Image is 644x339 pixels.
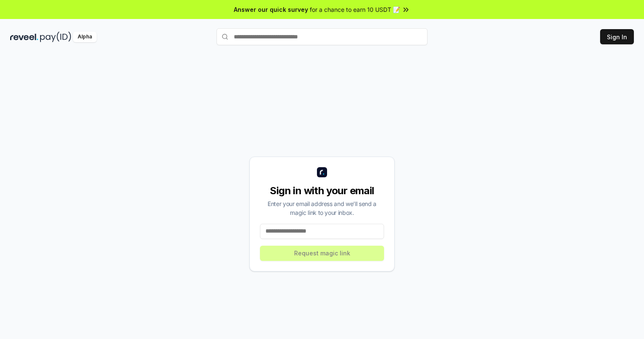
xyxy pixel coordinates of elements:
button: Sign In [600,29,634,44]
img: reveel_dark [10,32,38,42]
span: for a chance to earn 10 USDT 📝 [310,5,400,14]
div: Enter your email address and we’ll send a magic link to your inbox. [260,199,384,217]
span: Answer our quick survey [234,5,308,14]
div: Sign in with your email [260,184,384,198]
img: logo_small [317,167,327,177]
div: Alpha [73,32,97,42]
img: pay_id [40,32,71,42]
